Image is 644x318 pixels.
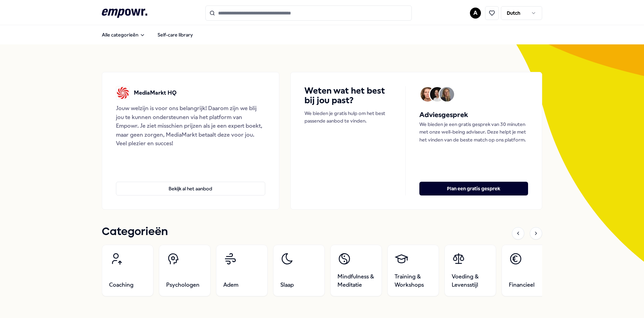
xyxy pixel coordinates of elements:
[116,171,265,195] a: Bekijk al het aanbod
[223,281,238,289] span: Adem
[273,245,325,296] a: Slaap
[116,104,265,148] div: Jouw welzijn is voor ons belangrijk! Daarom zijn we blij jou te kunnen ondersteunen via het platf...
[387,245,439,296] a: Training & Workshops
[116,182,265,195] button: Bekijk al het aanbod
[420,87,435,102] img: Avatar
[134,88,176,97] p: MediaMarkt HQ
[102,223,168,241] h1: Categorieën
[166,281,200,289] span: Psychologen
[96,28,198,42] nav: Main
[430,87,444,102] img: Avatar
[502,245,553,296] a: Financieel
[509,281,535,289] span: Financieel
[96,28,151,42] button: Alle categorieën
[470,8,481,19] button: A
[330,245,382,296] a: Mindfulness & Meditatie
[395,273,432,289] span: Training & Workshops
[280,281,294,289] span: Slaap
[152,28,198,42] a: Self-care library
[419,109,528,120] h5: Adviesgesprek
[304,86,391,105] h4: Weten wat het best bij jou past?
[109,281,133,289] span: Coaching
[216,245,268,296] a: Adem
[159,245,211,296] a: Psychologen
[444,245,496,296] a: Voeding & Levensstijl
[419,182,528,195] button: Plan een gratis gesprek
[116,86,130,100] img: MediaMarkt HQ
[304,109,391,125] p: We bieden je gratis hulp om het best passende aanbod te vinden.
[102,245,153,296] a: Coaching
[452,273,489,289] span: Voeding & Levensstijl
[205,6,412,21] input: Search for products, categories or subcategories
[440,87,454,102] img: Avatar
[419,120,528,144] p: We bieden je een gratis gesprek van 30 minuten met onze well-being adviseur. Deze helpt je met he...
[337,273,375,289] span: Mindfulness & Meditatie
